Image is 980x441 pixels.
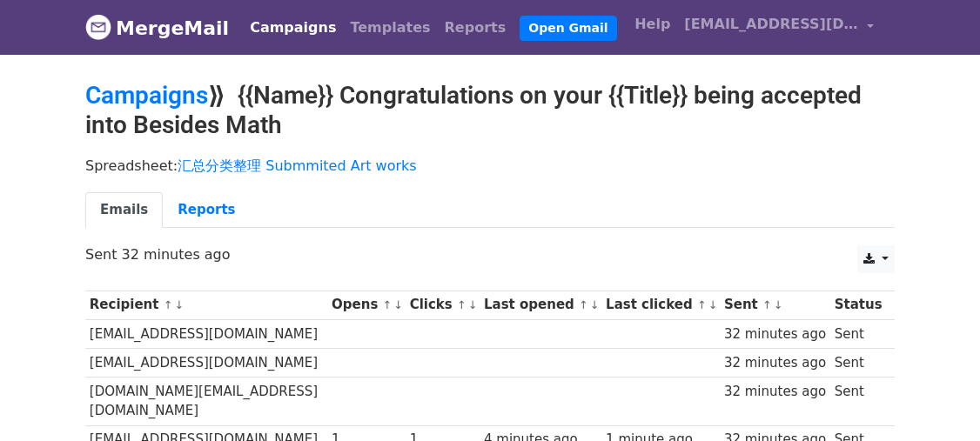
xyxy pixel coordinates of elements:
th: Sent [720,291,830,319]
span: [EMAIL_ADDRESS][DOMAIN_NAME] [684,14,858,35]
a: Help [628,7,677,42]
th: Status [830,291,886,319]
div: 32 minutes ago [724,382,826,402]
a: Reports [163,192,250,228]
img: MergeMail logo [85,14,111,40]
a: ↓ [774,298,783,311]
a: ↑ [579,298,588,311]
a: Reports [438,10,513,45]
th: Opens [327,291,406,319]
a: ↓ [468,298,478,311]
a: ↓ [174,298,184,311]
a: Templates [343,10,437,45]
a: Campaigns [243,10,343,45]
td: Sent [830,377,886,425]
a: ↑ [164,298,173,311]
a: ↓ [393,298,403,311]
a: Emails [85,192,163,228]
a: ↓ [708,298,718,311]
th: Clicks [406,291,480,319]
td: Sent [830,319,886,348]
p: Spreadsheet: [85,157,895,175]
a: ↑ [383,298,393,311]
a: ↑ [457,298,467,311]
div: 32 minutes ago [724,353,826,373]
td: [EMAIL_ADDRESS][DOMAIN_NAME] [85,348,327,377]
td: Sent [830,348,886,377]
a: Campaigns [85,81,208,110]
a: ↓ [590,298,600,311]
a: Open Gmail [520,16,616,41]
h2: ⟫ {{Name}} Congratulations on your {{Title}} being accepted into Besides Math [85,81,895,139]
td: [DOMAIN_NAME][EMAIL_ADDRESS][DOMAIN_NAME] [85,377,327,425]
p: Sent 32 minutes ago [85,245,895,264]
a: MergeMail [85,10,229,46]
a: 汇总分类整理 Submmited Art works [178,157,416,174]
a: ↑ [762,298,772,311]
th: Last opened [480,291,601,319]
a: [EMAIL_ADDRESS][DOMAIN_NAME] [677,7,881,48]
th: Last clicked [601,291,720,319]
a: ↑ [697,298,707,311]
div: 32 minutes ago [724,324,826,344]
td: [EMAIL_ADDRESS][DOMAIN_NAME] [85,319,327,348]
th: Recipient [85,291,327,319]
